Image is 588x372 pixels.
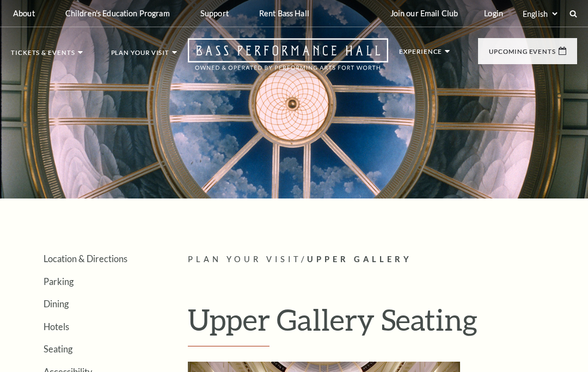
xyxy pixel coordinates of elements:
[44,299,69,309] a: Dining
[13,9,35,18] p: About
[200,9,229,18] p: Support
[44,344,72,354] a: Seating
[44,253,127,264] a: Location & Directions
[489,48,556,60] p: Upcoming Events
[188,253,577,266] p: /
[44,276,73,287] a: Parking
[188,255,301,264] span: Plan Your Visit
[65,9,170,18] p: Children's Education Program
[188,302,577,346] h1: Upper Gallery Seating
[259,9,309,18] p: Rent Bass Hall
[44,321,69,332] a: Hotels
[111,49,170,61] p: Plan Your Visit
[11,49,75,61] p: Tickets & Events
[307,255,412,264] span: Upper Gallery
[520,9,559,19] select: Select:
[399,48,442,60] p: Experience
